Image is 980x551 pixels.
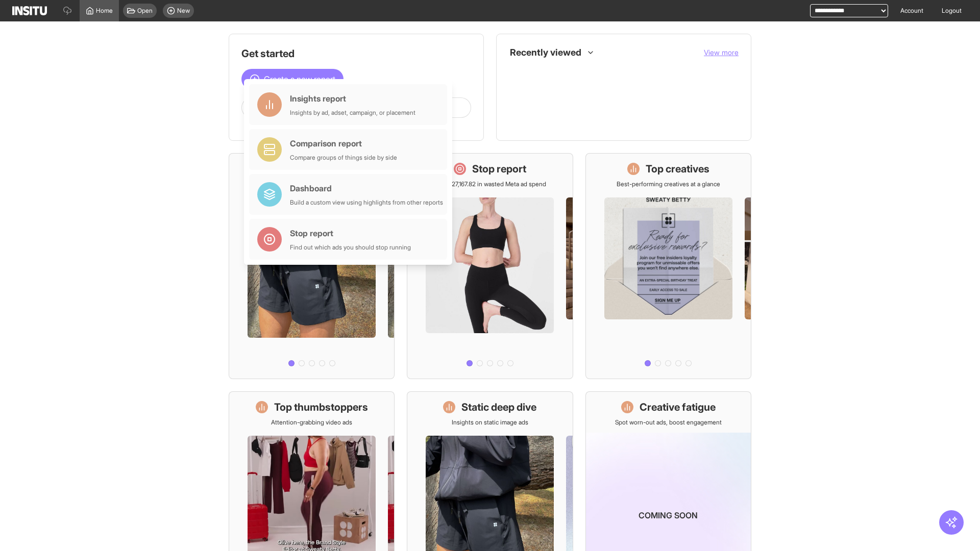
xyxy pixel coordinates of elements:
span: New [177,7,190,15]
a: Stop reportSave £27,167.82 in wasted Meta ad spend [407,153,573,379]
p: Attention-grabbing video ads [271,418,352,427]
span: Home [96,7,113,15]
div: Compare groups of things side by side [290,154,397,162]
div: Build a custom view using highlights from other reports [290,198,443,207]
p: Best-performing creatives at a glance [617,180,720,188]
h1: Get started [241,46,471,61]
div: Insights by ad, adset, campaign, or placement [290,109,415,117]
div: Dashboard [290,182,443,194]
div: Insights report [290,92,415,105]
button: Create a new report [241,69,344,89]
h1: Top thumbstoppers [274,400,368,414]
a: Top creativesBest-performing creatives at a glance [585,153,751,379]
span: Create a new report [264,73,335,85]
h1: Stop report [472,162,526,176]
div: Stop report [290,227,411,239]
span: View more [704,48,739,57]
img: Logo [12,6,47,15]
div: Find out which ads you should stop running [290,243,411,252]
div: Comparison report [290,137,397,149]
a: What's live nowSee all active ads instantly [229,153,395,379]
p: Insights on static image ads [452,418,528,427]
button: View more [704,47,739,58]
span: Open [137,7,153,15]
h1: Top creatives [646,162,709,176]
p: Save £27,167.82 in wasted Meta ad spend [433,180,546,188]
h1: Static deep dive [461,400,536,414]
